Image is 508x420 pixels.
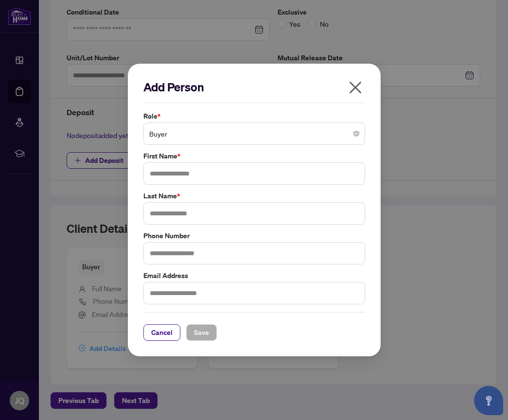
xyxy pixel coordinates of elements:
button: Cancel [143,324,180,341]
button: Open asap [474,386,503,415]
span: close-circle [353,131,359,137]
label: Email Address [143,270,365,281]
label: Role [143,111,365,122]
label: Phone Number [143,230,365,241]
span: Cancel [151,325,173,340]
span: Buyer [149,124,359,143]
span: close [348,80,363,95]
label: First Name [143,151,365,161]
label: Last Name [143,191,365,201]
button: Save [186,324,217,341]
h2: Add Person [143,79,365,95]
